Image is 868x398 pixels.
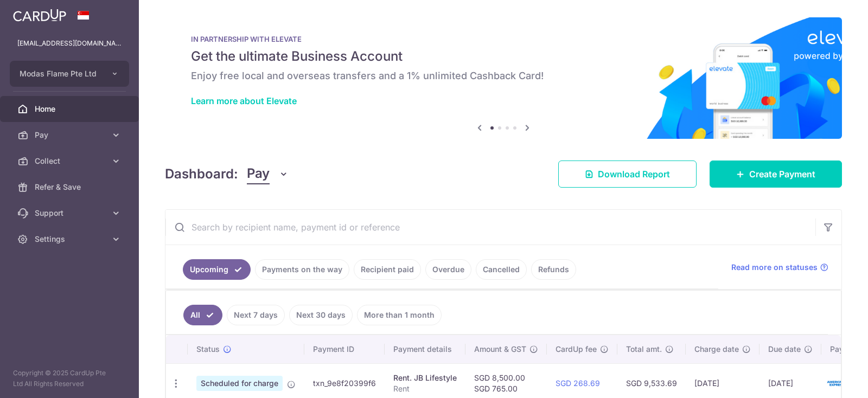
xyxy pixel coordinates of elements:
img: Bank Card [825,377,846,390]
span: Support [35,208,106,219]
a: Upcoming [183,259,251,280]
span: Due date [768,344,801,355]
img: CardUp [13,9,66,22]
a: Cancelled [476,259,527,280]
a: Refunds [531,259,576,280]
a: Overdue [425,259,471,280]
a: Read more on statuses [731,262,828,273]
span: Amount & GST [474,344,526,355]
a: More than 1 month [357,305,442,325]
span: Download Report [598,168,670,181]
a: Download Report [558,161,697,188]
button: Pay [247,164,289,184]
a: Learn more about Elevate [191,95,297,106]
span: Pay [35,130,106,140]
span: Charge date [694,344,739,355]
a: Payments on the way [255,259,349,280]
span: Pay [247,164,270,184]
span: Home [35,104,106,114]
input: Search by recipient name, payment id or reference [165,210,815,245]
span: Refer & Save [35,182,106,192]
span: Collect [35,156,106,166]
a: SGD 268.69 [556,378,600,388]
span: Total amt. [626,344,662,355]
span: Read more on statuses [731,262,818,273]
span: Settings [35,234,106,245]
span: Status [196,344,220,355]
a: Recipient paid [354,259,421,280]
th: Payment details [385,335,465,363]
h5: Get the ultimate Business Account [191,48,816,65]
th: Payment ID [304,335,385,363]
a: Next 30 days [289,305,353,325]
p: Rent [393,383,457,394]
h6: Enjoy free local and overseas transfers and a 1% unlimited Cashback Card! [191,69,816,82]
span: Modas Flame Pte Ltd [20,68,100,79]
p: IN PARTNERSHIP WITH ELEVATE [191,35,816,43]
img: Renovation banner [165,17,842,139]
p: [EMAIL_ADDRESS][DOMAIN_NAME] [17,38,122,49]
div: Rent. JB Lifestyle [393,373,457,383]
span: Create Payment [749,168,815,181]
span: Scheduled for charge [196,376,283,391]
a: Create Payment [710,161,842,188]
button: Modas Flame Pte Ltd [10,61,129,87]
a: Next 7 days [227,305,285,325]
a: All [183,305,222,325]
h4: Dashboard: [165,164,238,184]
span: CardUp fee [556,344,597,355]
